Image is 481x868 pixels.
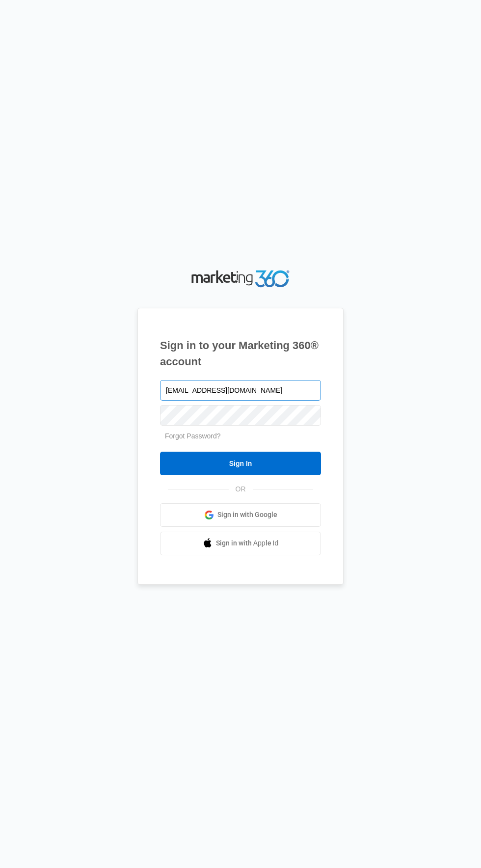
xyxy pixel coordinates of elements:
[160,452,321,475] input: Sign In
[229,484,253,494] span: OR
[160,532,321,555] a: Sign in with Apple Id
[160,380,321,401] input: Email
[217,510,277,520] span: Sign in with Google
[160,503,321,527] a: Sign in with Google
[160,337,321,370] h1: Sign in to your Marketing 360® account
[165,432,221,440] a: Forgot Password?
[216,538,279,548] span: Sign in with Apple Id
